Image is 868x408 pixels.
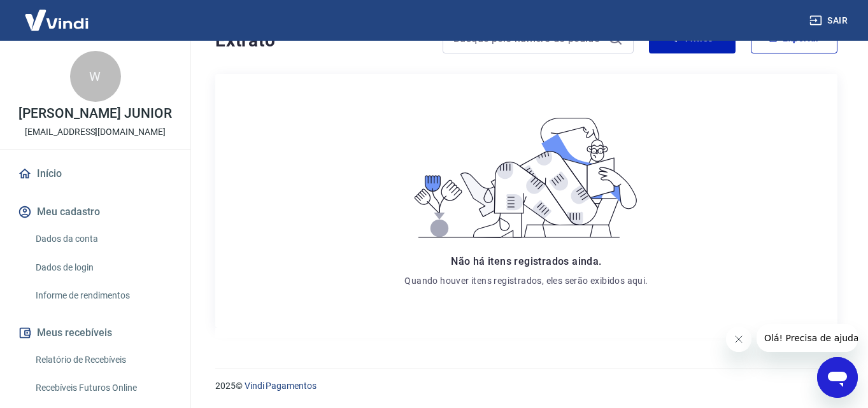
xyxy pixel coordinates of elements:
[25,125,166,139] p: [EMAIL_ADDRESS][DOMAIN_NAME]
[15,319,175,347] button: Meus recebíveis
[245,381,317,391] a: Vindi Pagamentos
[31,255,175,281] a: Dados de login
[70,51,121,102] div: W
[451,255,601,267] span: Não há itens registrados ainda.
[8,9,107,19] span: Olá! Precisa de ajuda?
[18,107,171,120] p: [PERSON_NAME] JUNIOR
[31,226,175,252] a: Dados da conta
[726,327,751,352] iframe: Fechar mensagem
[15,160,175,188] a: Início
[757,324,858,352] iframe: Mensagem da empresa
[31,283,175,309] a: Informe de rendimentos
[404,274,648,287] p: Quando houver itens registrados, eles serão exibidos aqui.
[31,375,175,401] a: Recebíveis Futuros Online
[817,357,858,398] iframe: Botão para abrir a janela de mensagens
[31,347,175,373] a: Relatório de Recebíveis
[807,9,853,32] button: Sair
[215,379,837,393] p: 2025 ©
[215,28,427,53] h4: Extrato
[15,198,175,226] button: Meu cadastro
[15,1,98,39] img: Vindi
